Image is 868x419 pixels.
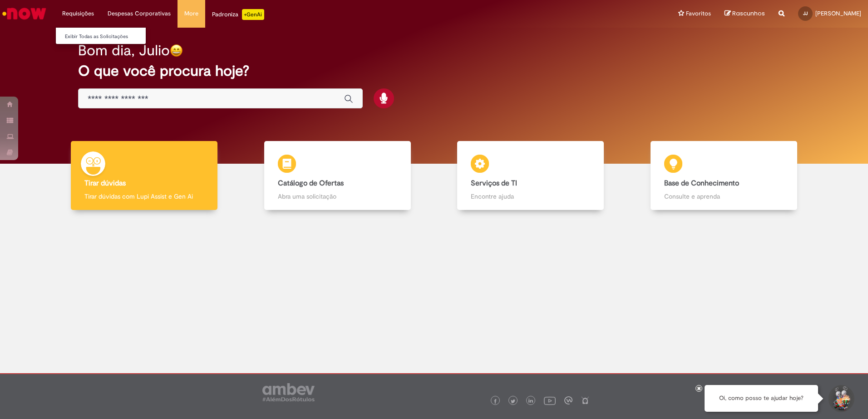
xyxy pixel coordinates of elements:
p: Encontre ajuda [471,192,590,201]
h2: O que você procura hoje? [78,63,790,79]
img: logo_footer_ambev_rotulo_gray.png [262,383,315,401]
b: Catálogo de Ofertas [278,179,344,188]
span: Requisições [62,9,94,18]
b: Base de Conhecimento [664,179,739,188]
p: Tirar dúvidas com Lupi Assist e Gen Ai [84,192,204,201]
a: Exibir Todas as Solicitações [56,32,156,42]
img: logo_footer_youtube.png [544,395,556,406]
img: ServiceNow [1,5,48,23]
img: happy-face.png [170,44,183,57]
div: Padroniza [212,9,264,20]
p: Abra uma solicitação [278,192,397,201]
p: Consulte e aprenda [664,192,784,201]
p: +GenAi [242,9,264,20]
img: logo_footer_twitter.png [511,399,515,404]
button: Iniciar Conversa de Suporte [827,385,854,412]
a: Serviços de TI Encontre ajuda [434,141,627,210]
span: Rascunhos [732,9,765,18]
a: Tirar dúvidas Tirar dúvidas com Lupi Assist e Gen Ai [48,141,241,210]
span: Despesas Corporativas [108,9,171,18]
img: logo_footer_workplace.png [564,396,572,404]
h2: Bom dia, Julio [78,43,170,58]
img: logo_footer_linkedin.png [528,399,533,404]
a: Rascunhos [725,10,765,18]
a: Catálogo de Ofertas Abra uma solicitação [241,141,434,210]
div: Oi, como posso te ajudar hoje? [705,385,818,412]
ul: Requisições [55,27,146,44]
b: Tirar dúvidas [84,179,126,188]
img: logo_footer_facebook.png [493,399,498,404]
b: Serviços de TI [471,179,517,188]
a: Base de Conhecimento Consulte e aprenda [627,141,821,210]
span: Favoritos [686,9,711,18]
span: JJ [803,10,808,16]
img: logo_footer_naosei.png [581,396,589,404]
span: [PERSON_NAME] [815,10,861,17]
span: More [184,9,198,18]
